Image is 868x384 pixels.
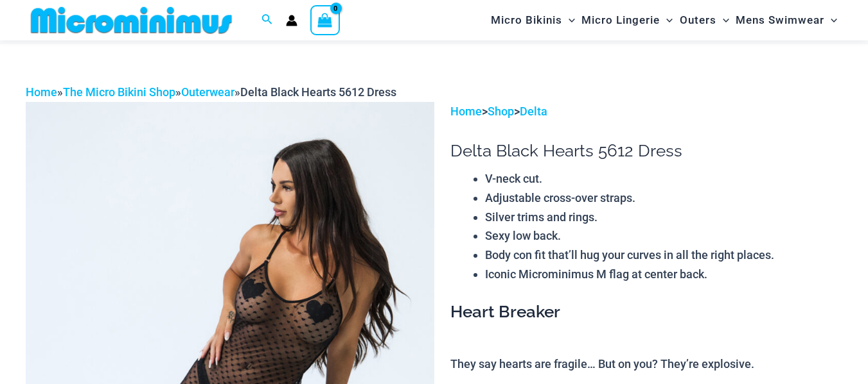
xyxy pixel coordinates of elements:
[485,208,842,227] li: Silver trims and rings.
[520,104,547,118] a: Delta
[450,141,842,161] h1: Delta Black Hearts 5612 Dress
[485,246,842,265] li: Body con fit that’ll hug your curves in all the right places.
[736,4,824,37] span: Mens Swimwear
[485,188,842,208] li: Adjustable cross-over straps.
[824,4,837,37] span: Menu Toggle
[485,169,842,188] li: V-neck cut.
[562,4,575,37] span: Menu Toggle
[578,4,676,37] a: Micro LingerieMenu ToggleMenu Toggle
[310,5,340,35] a: View Shopping Cart, empty
[450,102,842,121] p: > >
[240,85,396,99] span: Delta Black Hearts 5612 Dress
[181,85,235,99] a: Outerwear
[680,4,716,37] span: Outers
[732,4,840,37] a: Mens SwimwearMenu ToggleMenu Toggle
[26,85,57,99] a: Home
[26,6,237,35] img: MM SHOP LOGO FLAT
[660,4,673,37] span: Menu Toggle
[26,85,396,99] span: » » »
[485,265,842,284] li: Iconic Microminimus M flag at center back.
[486,2,842,38] nav: Site Navigation
[63,85,175,99] a: The Micro Bikini Shop
[485,226,842,246] li: Sexy low back.
[450,104,482,118] a: Home
[488,104,514,118] a: Shop
[261,12,273,28] a: Search icon link
[716,4,729,37] span: Menu Toggle
[581,4,660,37] span: Micro Lingerie
[450,301,842,323] h3: Heart Breaker
[491,4,562,37] span: Micro Bikinis
[488,4,578,37] a: Micro BikinisMenu ToggleMenu Toggle
[677,4,732,37] a: OutersMenu ToggleMenu Toggle
[286,15,297,26] a: Account icon link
